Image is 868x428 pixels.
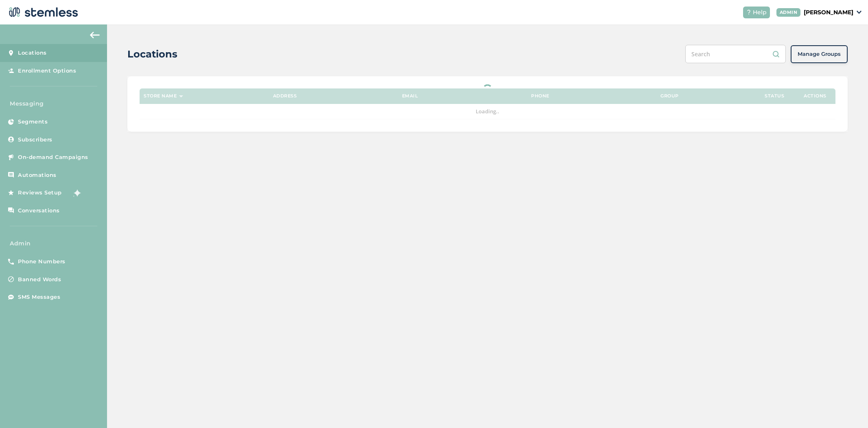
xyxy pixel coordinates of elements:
img: icon-help-white-03924b79.svg [746,10,751,15]
div: ADMIN [776,8,801,17]
span: SMS Messages [18,293,60,301]
button: Manage Groups [791,45,848,63]
span: Phone Numbers [18,258,66,266]
input: Search [685,45,786,63]
span: Enrollment Options [18,67,76,75]
span: Conversations [18,207,60,215]
span: Reviews Setup [18,189,62,197]
iframe: Chat Widget [827,389,868,428]
span: Automations [18,171,57,179]
span: Segments [18,118,48,126]
span: Locations [18,49,47,57]
img: glitter-stars-b7820f95.gif [68,185,84,201]
img: icon_down-arrow-small-66adaf34.svg [857,11,861,14]
span: On-demand Campaigns [18,153,88,161]
span: Manage Groups [798,50,841,58]
img: logo-dark-0685b13c.svg [7,4,78,20]
span: Subscribers [18,136,52,144]
span: Help [753,8,767,17]
p: [PERSON_NAME] [804,8,853,17]
span: Banned Words [18,276,61,284]
h2: Locations [127,47,177,62]
img: icon-arrow-back-accent-c549486e.svg [90,32,100,38]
